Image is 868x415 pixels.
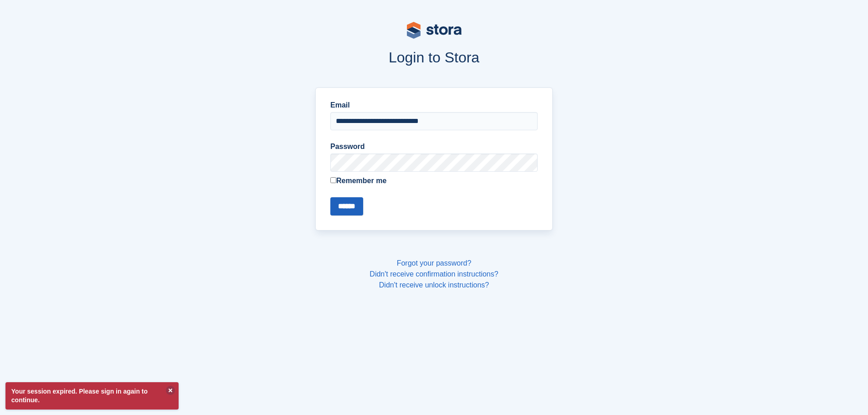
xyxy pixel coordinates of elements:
img: stora-logo-53a41332b3708ae10de48c4981b4e9114cc0af31d8433b30ea865607fb682f29.svg [407,22,462,39]
p: Your session expired. Please sign in again to continue. [5,382,179,410]
a: Didn't receive confirmation instructions? [370,270,498,278]
h1: Login to Stora [142,49,727,66]
label: Remember me [330,175,538,186]
a: Forgot your password? [397,259,472,267]
label: Email [330,100,538,111]
label: Password [330,141,538,152]
a: Didn't receive unlock instructions? [379,281,489,289]
input: Remember me [330,177,336,183]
